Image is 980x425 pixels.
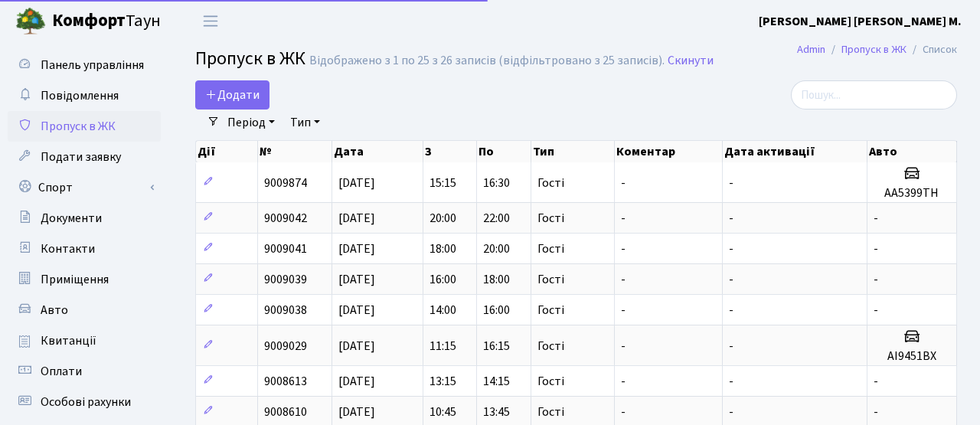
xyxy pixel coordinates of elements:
a: Період [221,110,281,136]
a: Особові рахунки [8,387,161,417]
span: - [729,302,733,319]
a: Оплати [8,356,161,387]
span: - [621,302,626,319]
span: 13:45 [483,404,510,420]
span: - [621,175,626,191]
span: - [729,271,733,288]
span: 18:00 [430,240,456,257]
b: Комфорт [52,8,126,33]
span: 9008610 [264,404,307,420]
span: 9009874 [264,175,307,191]
span: - [729,210,733,227]
span: - [729,240,733,257]
h5: АІ9451ВХ [874,349,950,364]
span: - [729,338,733,355]
span: Пропуск в ЖК [195,45,305,72]
nav: breadcrumb [774,34,980,66]
span: 20:00 [430,210,456,227]
span: Квитанції [41,332,96,349]
span: Таун [52,8,161,34]
span: [DATE] [338,373,375,390]
a: Admin [797,41,825,57]
span: 16:00 [430,271,456,288]
span: - [621,373,626,390]
span: Контакти [41,240,95,257]
span: [DATE] [338,302,375,319]
span: Оплати [41,363,82,380]
span: - [621,338,626,355]
span: 13:15 [430,373,456,390]
span: Панель управління [41,57,144,74]
span: Гості [537,406,564,418]
span: 16:15 [483,338,510,355]
span: Повідомлення [41,87,119,104]
a: Повідомлення [8,80,161,111]
span: 9009039 [264,271,307,288]
a: Авто [8,295,161,325]
span: - [729,373,733,390]
span: - [621,210,626,227]
span: 9009042 [264,210,307,227]
span: Подати заявку [41,149,121,165]
span: 15:15 [430,175,456,191]
a: Документи [8,203,161,234]
span: Гості [537,243,564,255]
span: [DATE] [338,404,375,420]
span: - [874,404,878,420]
span: - [621,404,626,420]
span: Додати [205,87,260,103]
b: [PERSON_NAME] [PERSON_NAME] М. [759,13,962,30]
div: Відображено з 1 по 25 з 26 записів (відфільтровано з 25 записів). [309,54,665,68]
th: Авто [867,141,957,162]
span: [DATE] [338,210,375,227]
th: Коментар [615,141,722,162]
span: 16:00 [483,302,510,319]
span: - [621,271,626,288]
a: [PERSON_NAME] [PERSON_NAME] М. [759,12,962,31]
a: Панель управління [8,50,161,80]
span: 9008613 [264,373,307,390]
span: 22:00 [483,210,510,227]
span: 14:15 [483,373,510,390]
span: Гості [537,212,564,224]
span: 14:00 [430,302,456,319]
span: Особові рахунки [41,394,131,410]
span: Гості [537,340,564,352]
th: № [258,141,332,162]
span: Приміщення [41,271,109,288]
span: - [874,210,878,227]
span: 9009041 [264,240,307,257]
a: Контакти [8,234,161,264]
span: Гості [537,304,564,316]
span: 16:30 [483,175,510,191]
span: 9009029 [264,338,307,355]
span: Гості [537,273,564,286]
a: Скинути [668,54,714,68]
th: Дата [332,141,423,162]
span: - [874,271,878,288]
a: Квитанції [8,325,161,356]
a: Спорт [8,172,161,203]
a: Приміщення [8,264,161,295]
th: З [423,141,477,162]
span: 10:45 [430,404,456,420]
span: - [874,302,878,319]
th: Дата активації [723,141,867,162]
input: Пошук... [791,80,957,110]
span: 18:00 [483,271,510,288]
a: Подати заявку [8,142,161,172]
span: 11:15 [430,338,456,355]
span: Авто [41,302,68,319]
a: Додати [195,80,269,110]
span: [DATE] [338,271,375,288]
span: Пропуск в ЖК [41,118,116,135]
button: Переключити навігацію [191,8,230,34]
th: Тип [531,141,616,162]
li: Список [906,41,957,58]
span: - [874,240,878,257]
th: По [477,141,531,162]
span: - [621,240,626,257]
span: Гості [537,375,564,387]
span: 20:00 [483,240,510,257]
span: [DATE] [338,338,375,355]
